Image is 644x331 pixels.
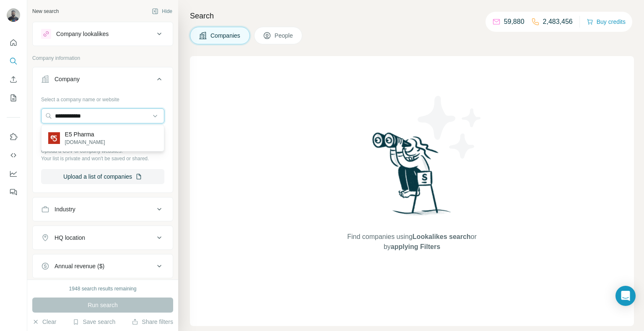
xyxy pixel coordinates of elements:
[413,233,471,240] span: Lookalikes search
[48,132,60,144] img: E5 Pharma
[41,169,164,184] button: Upload a list of companies
[55,205,75,213] div: Industry
[7,54,20,69] button: Search
[190,10,634,22] h4: Search
[7,185,20,200] button: Feedback
[32,8,59,15] div: New search
[345,232,479,252] span: Find companies using or by
[55,75,80,83] div: Company
[7,35,20,50] button: Quick start
[132,318,173,326] button: Share filters
[369,130,456,223] img: Surfe Illustration - Woman searching with binoculars
[391,243,440,250] span: applying Filters
[65,139,105,146] p: [DOMAIN_NAME]
[55,262,104,270] div: Annual revenue ($)
[32,54,173,62] p: Company information
[412,90,488,165] img: Surfe Illustration - Stars
[33,69,173,92] button: Company
[32,318,56,326] button: Clear
[56,30,109,38] div: Company lookalikes
[55,233,85,242] div: HQ location
[33,24,173,44] button: Company lookalikes
[210,31,241,40] span: Companies
[7,148,20,163] button: Use Surfe API
[33,228,173,248] button: HQ location
[615,286,636,306] div: Open Intercom Messenger
[33,256,173,276] button: Annual revenue ($)
[41,155,164,162] p: Your list is private and won't be saved or shared.
[7,166,20,181] button: Dashboard
[587,16,626,28] button: Buy credits
[146,5,178,18] button: Hide
[73,318,115,326] button: Save search
[41,92,164,103] div: Select a company name or website
[7,8,20,22] img: Avatar
[275,31,294,40] span: People
[7,129,20,144] button: Use Surfe on LinkedIn
[543,17,573,27] p: 2,483,456
[69,285,137,293] div: 1948 search results remaining
[504,17,525,27] p: 59,880
[7,72,20,87] button: Enrich CSV
[65,130,105,139] p: E5 Pharma
[7,90,20,105] button: My lists
[33,199,173,219] button: Industry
